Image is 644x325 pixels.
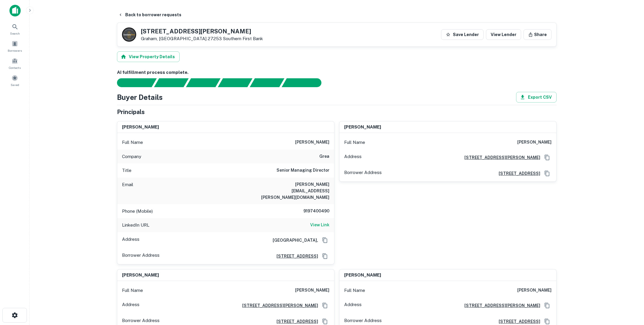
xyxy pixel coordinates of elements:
button: Save Lender [441,29,484,40]
div: Principals found, still searching for contact information. This may take time... [250,78,284,87]
h6: [PERSON_NAME] [517,139,552,146]
h6: [PERSON_NAME] [517,287,552,294]
p: Address [344,301,362,310]
p: Phone (Mobile) [122,208,153,215]
p: Title [122,167,131,174]
span: Borrowers [8,48,22,53]
div: Documents found, AI parsing details... [186,78,220,87]
h6: [GEOGRAPHIC_DATA], [268,237,318,243]
span: Contacts [9,65,21,70]
button: Copy Address [543,153,552,162]
p: Company [122,153,141,160]
h6: [PERSON_NAME] [344,272,381,279]
p: Email [122,181,133,201]
iframe: Chat Widget [614,278,644,306]
a: Borrowers [2,38,28,54]
h4: Buyer Details [117,92,163,103]
h6: [PERSON_NAME][EMAIL_ADDRESS][PERSON_NAME][DOMAIN_NAME] [258,181,329,201]
button: View Property Details [117,51,180,62]
a: [STREET_ADDRESS][PERSON_NAME] [238,302,318,309]
p: Graham, [GEOGRAPHIC_DATA] 27253 [141,36,263,41]
button: Copy Address [543,169,552,178]
a: [STREET_ADDRESS][PERSON_NAME] [460,302,540,309]
p: Full Name [344,139,365,146]
button: Copy Address [543,301,552,310]
a: View Lender [486,29,521,40]
a: [STREET_ADDRESS][PERSON_NAME] [460,154,540,161]
p: Address [122,301,139,310]
h6: [PERSON_NAME] [295,287,329,294]
h6: [PERSON_NAME] [122,124,159,131]
div: Principals found, AI now looking for contact information... [218,78,252,87]
button: Share [523,29,552,40]
p: Borrower Address [122,252,160,261]
p: Address [344,153,362,162]
p: LinkedIn URL [122,222,149,229]
span: Search [10,31,20,36]
button: Export CSV [516,92,557,103]
a: Contacts [2,55,28,71]
a: [STREET_ADDRESS] [272,318,318,325]
h6: Senior Managing Director [277,167,329,174]
a: Southern First Bank [223,36,263,41]
span: Saved [11,82,19,87]
h6: AI fulfillment process complete. [117,69,557,76]
a: [STREET_ADDRESS] [494,170,540,177]
a: Saved [2,72,28,88]
div: Your request is received and processing... [154,78,188,87]
h6: [PERSON_NAME] [344,124,381,131]
a: [STREET_ADDRESS] [272,253,318,259]
button: Copy Address [321,236,329,245]
h5: Principals [117,108,145,116]
h6: grea [319,153,329,160]
button: Back to borrower requests [116,9,184,20]
div: Sending borrower request to AI... [110,78,154,87]
h5: [STREET_ADDRESS][PERSON_NAME] [141,28,263,34]
img: capitalize-icon.png [9,5,21,17]
h6: 9197400490 [294,208,329,215]
p: Full Name [122,139,143,146]
button: Copy Address [321,301,329,310]
a: View Link [310,222,329,229]
p: Borrower Address [344,169,382,178]
h6: [PERSON_NAME] [295,139,329,146]
button: Copy Address [321,252,329,261]
a: Search [2,21,28,37]
p: Full Name [122,287,143,294]
p: Full Name [344,287,365,294]
div: AI fulfillment process complete. [282,78,328,87]
a: [STREET_ADDRESS] [494,318,540,325]
h6: View Link [310,222,329,228]
h6: [PERSON_NAME] [122,272,159,279]
p: Address [122,236,139,245]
